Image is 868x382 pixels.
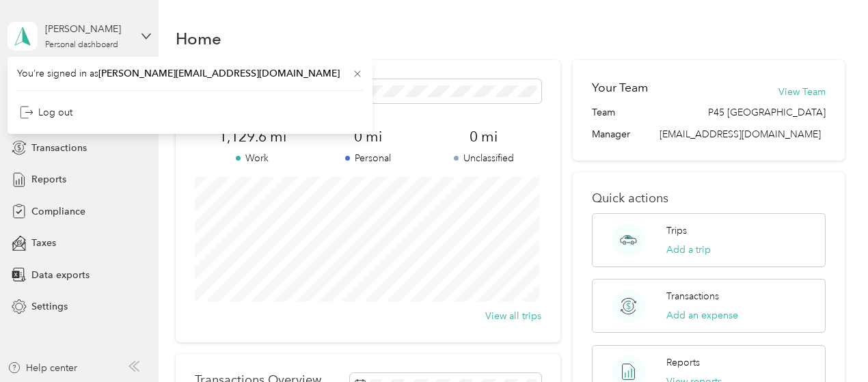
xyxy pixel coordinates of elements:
p: Unclassified [426,151,541,165]
span: 1,129.6 mi [195,127,310,146]
button: Help center [8,361,77,375]
div: Personal dashboard [45,41,118,49]
span: [PERSON_NAME][EMAIL_ADDRESS][DOMAIN_NAME] [98,68,340,79]
iframe: Everlance-gr Chat Button Frame [791,305,868,382]
span: 0 mi [426,127,541,146]
button: Add a trip [666,243,711,257]
span: Team [592,105,615,120]
span: Taxes [31,236,56,250]
h1: Home [176,31,221,46]
span: Compliance [31,204,85,219]
p: Reports [666,355,700,370]
h2: Your Team [592,79,648,96]
span: 0 mi [310,127,426,146]
span: P45 [GEOGRAPHIC_DATA] [708,105,826,120]
p: Work [195,151,310,165]
span: [EMAIL_ADDRESS][DOMAIN_NAME] [660,128,821,140]
button: View Team [778,85,826,99]
span: Data exports [31,268,90,282]
div: [PERSON_NAME] [45,22,131,36]
p: Trips [666,223,687,238]
span: Settings [31,299,68,314]
span: Reports [31,172,66,187]
p: Transactions [666,289,719,303]
button: Add an expense [666,308,738,323]
span: Transactions [31,141,87,155]
span: You’re signed in as [17,66,363,81]
p: Personal [310,151,426,165]
button: View all trips [485,309,541,323]
p: Quick actions [592,191,826,206]
span: Manager [592,127,630,141]
div: Log out [20,105,72,120]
